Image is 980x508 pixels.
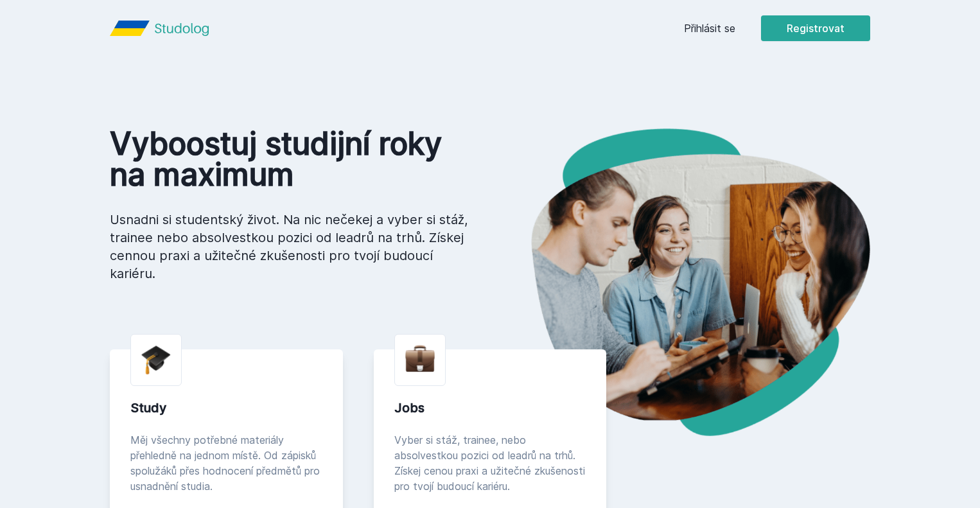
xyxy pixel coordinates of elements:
[130,432,322,494] div: Měj všechny potřebné materiály přehledně na jednom místě. Od zápisků spolužáků přes hodnocení pře...
[110,128,469,190] h1: Vyboostuj studijní roky na maximum
[490,128,870,436] img: hero.png
[394,432,586,494] div: Vyber si stáž, trainee, nebo absolvestkou pozici od leadrů na trhů. Získej cenou praxi a užitečné...
[405,342,435,375] img: briefcase.png
[684,21,735,36] a: Přihlásit se
[394,399,586,417] div: Jobs
[110,211,469,283] p: Usnadni si studentský život. Na nic nečekej a vyber si stáž, trainee nebo absolvestkou pozici od ...
[130,399,322,417] div: Study
[141,345,171,375] img: graduation-cap.png
[761,15,870,41] button: Registrovat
